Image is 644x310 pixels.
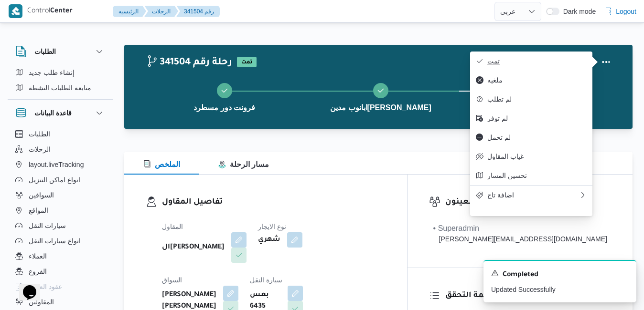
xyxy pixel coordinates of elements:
span: لم توفر [487,114,587,122]
span: الرحلات [29,144,51,155]
span: إنشاء طلب جديد [29,67,75,78]
button: الرحلات [144,6,178,17]
button: غياب المقاول [470,147,592,166]
button: ابانوب مدين[PERSON_NAME] [302,72,459,121]
span: سيارة النقل [250,276,282,284]
button: قاعدة البيانات [15,107,105,119]
b: تمت [241,60,252,65]
button: layout.liveTracking [11,157,109,172]
button: فرونت دور مسطرد [146,72,302,121]
span: Completed [503,269,538,281]
button: فرونت دور مسطرد [459,72,615,121]
button: 341504 رقم [176,6,220,17]
iframe: chat widget [10,272,40,300]
button: انواع اماكن التنزيل [11,172,109,187]
span: المواقع [29,205,48,216]
b: ال[PERSON_NAME] [162,242,225,253]
span: الملخص [143,160,180,168]
img: X8yXhbKr1z7QwAAAABJRU5ErkJggg== [9,4,22,18]
button: الفروع [11,264,109,279]
button: لم تحمل [470,128,592,147]
h3: الطلبات [34,46,56,57]
span: السواق [162,276,182,284]
button: العملاء [11,248,109,264]
button: الطلبات [15,46,105,57]
span: السواقين [29,189,54,201]
button: Logout [601,2,640,21]
span: تمت [237,57,257,67]
span: تمت [487,57,587,65]
span: ابانوب مدين[PERSON_NAME] [330,102,431,114]
span: لم تطلب [487,95,587,103]
h2: 341504 رحلة رقم [146,57,232,69]
div: الطلبات [8,65,113,99]
button: تمت [470,52,592,71]
h3: المعينون [445,196,611,209]
button: لم توفر [470,109,592,128]
button: تحسين المسار [470,166,592,185]
button: الرحلات [11,142,109,157]
button: اضافة تاج [470,185,592,205]
div: [PERSON_NAME][EMAIL_ADDRESS][DOMAIN_NAME] [433,234,607,244]
span: نوع الايجار [258,223,286,230]
span: انواع سيارات النقل [29,235,81,247]
svg: Step 1 is complete [221,87,228,94]
div: Notification [491,269,629,281]
button: Actions [596,52,615,72]
span: layout.liveTracking [29,159,84,170]
b: شهري [258,234,280,246]
span: العملاء [29,250,47,262]
span: متابعة الطلبات النشطة [29,82,91,93]
button: إنشاء طلب جديد [11,65,109,80]
span: اضافة تاج [487,191,579,199]
button: المقاولين [11,294,109,310]
span: الطلبات [29,128,50,140]
span: مسار الرحلة [218,160,269,168]
button: سيارات النقل [11,218,109,233]
h3: قائمة التحقق [445,289,611,302]
svg: Step 2 is complete [377,87,385,94]
span: فرونت دور مسطرد [193,102,255,114]
b: Center [50,8,73,15]
button: المواقع [11,203,109,218]
span: الفروع [29,266,47,277]
span: تحسين المسار [487,172,587,179]
span: عقود العملاء [29,281,62,292]
span: ملغيه [487,76,587,84]
div: • Superadmin [433,223,607,234]
span: انواع اماكن التنزيل [29,174,80,186]
span: • Superadmin mohamed.nabil@illa.com.eg [433,223,607,244]
p: Updated Successfully [491,285,629,295]
button: الرئيسيه [113,6,146,17]
span: Logout [616,6,636,17]
span: غياب المقاول [487,153,587,160]
button: انواع سيارات النقل [11,233,109,248]
button: ملغيه [470,71,592,90]
button: الطلبات [11,126,109,142]
span: Dark mode [559,8,596,15]
button: عقود العملاء [11,279,109,294]
h3: تفاصيل المقاول [162,196,386,209]
span: سيارات النقل [29,220,66,231]
span: لم تحمل [487,134,587,141]
button: السواقين [11,187,109,203]
button: لم تطلب [470,90,592,109]
span: المقاولين [29,296,54,308]
button: متابعة الطلبات النشطة [11,80,109,95]
span: المقاول [162,223,183,230]
h3: قاعدة البيانات [34,107,72,119]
